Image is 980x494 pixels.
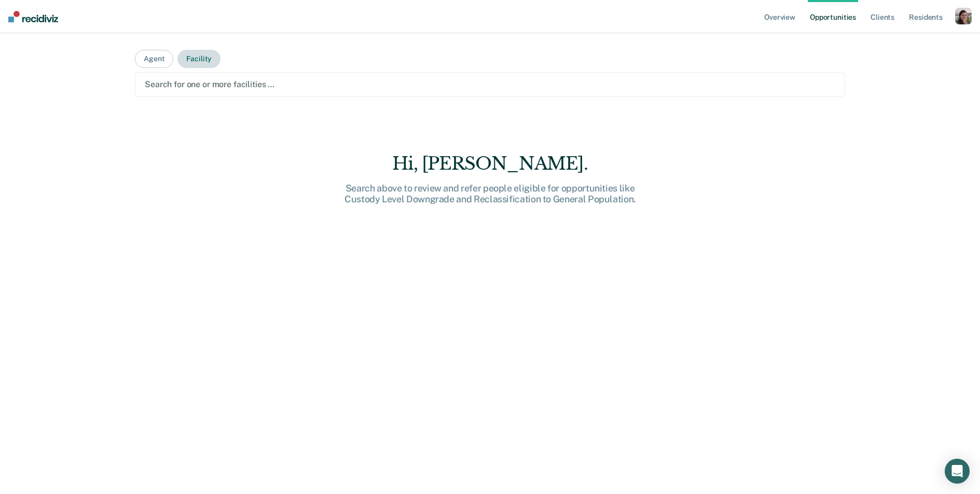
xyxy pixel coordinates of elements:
[945,459,970,484] div: Open Intercom Messenger
[135,50,173,68] button: Agent
[324,153,656,174] div: Hi, [PERSON_NAME].
[324,183,656,205] div: Search above to review and refer people eligible for opportunities like Custody Level Downgrade a...
[177,50,220,68] button: Facility
[8,11,58,22] img: Recidiviz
